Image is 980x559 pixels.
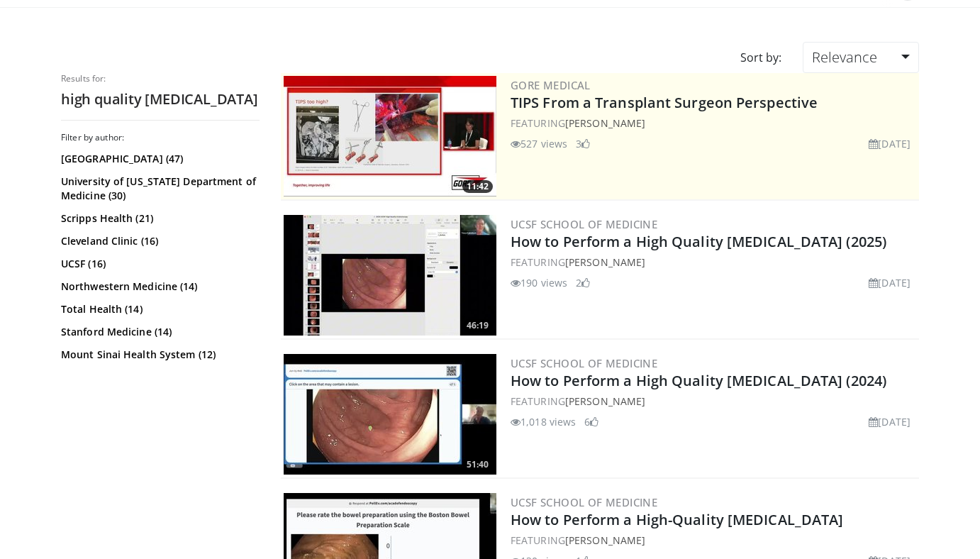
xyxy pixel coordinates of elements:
[511,93,818,112] a: TIPS From a Transplant Surgeon Perspective
[511,232,886,251] a: How to Perform a High Quality [MEDICAL_DATA] (2025)
[284,215,496,336] img: 77e5f14f-34ef-49ac-b703-7df57971e8ae.300x170_q85_crop-smart_upscale.jpg
[61,257,256,271] a: UCSF (16)
[61,279,256,294] a: Northwestern Medicine (14)
[61,152,256,166] a: [GEOGRAPHIC_DATA] (47)
[61,175,256,203] a: University of [US_STATE] Department of Medicine (30)
[511,356,657,370] a: UCSF School of Medicine
[812,48,877,67] span: Relevance
[61,325,256,339] a: Stanford Medicine (14)
[284,76,496,197] a: 11:42
[511,371,886,390] a: How to Perform a High Quality [MEDICAL_DATA] (2024)
[61,90,260,109] h2: high quality [MEDICAL_DATA]
[61,211,256,226] a: Scripps Health (21)
[462,180,493,193] span: 11:42
[61,132,260,143] h3: Filter by author:
[803,42,919,73] a: Relevance
[284,354,496,475] img: 2807a63f-1418-4448-a261-b6023c7f74bf.300x170_q85_crop-smart_upscale.jpg
[61,348,256,362] a: Mount Sinai Health System (12)
[869,414,911,429] li: [DATE]
[284,354,496,475] a: 51:40
[61,73,260,84] p: Results for:
[511,394,916,409] div: FEATURING
[61,234,256,248] a: Cleveland Clinic (16)
[462,319,493,332] span: 46:19
[511,136,567,151] li: 527 views
[869,275,911,290] li: [DATE]
[511,217,657,231] a: UCSF School of Medicine
[565,394,645,408] a: [PERSON_NAME]
[565,116,645,130] a: [PERSON_NAME]
[576,136,590,151] li: 3
[511,78,591,92] a: Gore Medical
[576,275,590,290] li: 2
[730,42,792,73] div: Sort by:
[511,533,916,548] div: FEATURING
[511,255,916,270] div: FEATURING
[565,533,645,547] a: [PERSON_NAME]
[584,414,598,429] li: 6
[565,255,645,269] a: [PERSON_NAME]
[511,414,576,429] li: 1,018 views
[511,116,916,131] div: FEATURING
[284,76,496,197] img: 4003d3dc-4d84-4588-a4af-bb6b84f49ae6.300x170_q85_crop-smart_upscale.jpg
[511,275,567,290] li: 190 views
[511,510,843,529] a: How to Perform a High-Quality [MEDICAL_DATA]
[61,302,256,316] a: Total Health (14)
[869,136,911,151] li: [DATE]
[462,458,493,471] span: 51:40
[511,495,657,509] a: UCSF School of Medicine
[284,215,496,336] a: 46:19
